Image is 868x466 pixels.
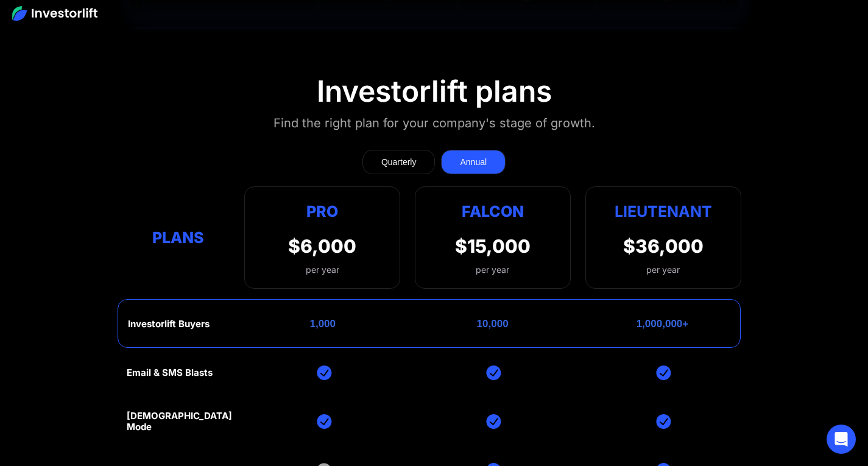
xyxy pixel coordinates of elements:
div: Find the right plan for your company's stage of growth. [273,113,595,133]
div: per year [288,264,356,276]
div: Plans [127,226,230,250]
div: Email & SMS Blasts [127,367,213,378]
div: Open Intercom Messenger [827,425,856,454]
div: Pro [288,199,356,223]
div: $6,000 [288,235,356,257]
div: Quarterly [381,156,417,168]
div: Investorlift plans [317,74,552,109]
div: per year [476,264,509,276]
div: 1,000 [309,318,336,330]
div: Investorlift Buyers [128,319,210,330]
div: Annual [460,156,487,168]
div: $15,000 [455,235,531,257]
div: per year [646,264,680,276]
div: Falcon [462,199,524,223]
div: $36,000 [623,235,704,257]
div: 1,000,000+ [637,318,689,330]
strong: Lieutenant [615,202,712,221]
div: 10,000 [477,318,509,330]
div: [DEMOGRAPHIC_DATA] Mode [127,411,232,432]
